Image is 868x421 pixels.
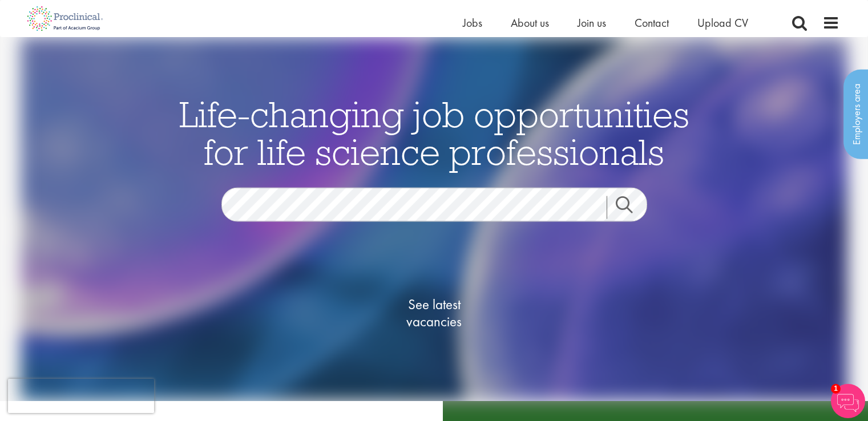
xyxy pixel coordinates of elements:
span: 1 [831,384,841,394]
a: See latestvacancies [377,250,491,375]
a: Jobs [463,15,482,30]
a: Join us [578,15,606,30]
a: About us [511,15,549,30]
span: See latest vacancies [377,295,491,330]
span: Life-changing job opportunities for life science professionals [179,91,689,174]
a: Job search submit button [607,196,656,218]
a: Upload CV [697,15,748,30]
iframe: reCAPTCHA [8,379,154,413]
img: candidate home [21,37,848,401]
a: Contact [635,15,669,30]
img: Chatbot [831,384,865,418]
